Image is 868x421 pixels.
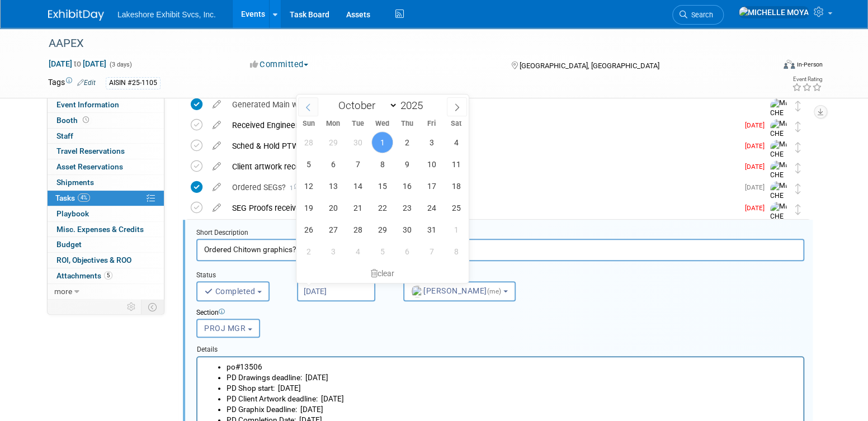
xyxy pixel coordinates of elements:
[346,120,370,127] span: Tue
[333,98,398,112] select: Month
[286,185,300,192] span: 1
[227,178,738,197] div: Ordered SEGs?
[445,175,467,197] span: October 18, 2025
[396,175,418,197] span: October 16, 2025
[322,131,344,153] span: September 29, 2025
[196,228,804,239] div: Short Description
[227,157,738,176] div: Client artwork received & VETTED from design?
[55,193,90,202] span: Tasks
[396,197,418,219] span: October 23, 2025
[204,324,246,333] span: PROJ MGR
[204,287,255,296] span: Completed
[321,120,346,127] span: Mon
[56,178,94,187] span: Shipments
[371,153,393,175] span: October 8, 2025
[48,191,164,206] a: Tasks4%
[29,68,600,79] li: PD Shipdate: [DATE]
[796,60,823,69] div: In-Person
[347,175,369,197] span: October 14, 2025
[347,153,369,175] span: October 7, 2025
[207,100,227,110] a: edit
[398,99,431,112] input: Year
[207,182,227,192] a: edit
[196,281,270,301] button: Completed
[322,175,344,197] span: October 13, 2025
[745,204,770,212] span: [DATE]
[795,121,801,132] i: Move task
[795,142,801,153] i: Move task
[48,175,164,190] a: Shipments
[487,287,502,295] span: (me)
[347,131,369,153] span: September 30, 2025
[745,121,770,129] span: [DATE]
[795,101,801,111] i: Move task
[795,204,801,215] i: Move task
[48,97,164,112] a: Event Information
[421,153,442,175] span: October 10, 2025
[29,79,600,90] li: Advanced warehouse deadline: [DATE]
[122,300,141,314] td: Personalize Event Tab Strip
[246,59,313,70] button: Committed
[403,271,542,281] div: Assigned to
[770,160,787,210] img: MICHELLE MOYA
[445,131,467,153] span: October 4, 2025
[56,146,125,155] span: Travel Reservations
[297,281,375,301] input: Due Date
[45,34,757,54] div: AAPEX
[445,240,467,262] span: November 8, 2025
[48,268,164,283] a: Attachments5
[72,59,83,68] span: to
[403,281,516,301] button: [PERSON_NAME](me)
[48,159,164,174] a: Asset Reservations
[227,198,738,217] div: SEG Proofs received & Approved?
[421,219,442,240] span: October 31, 2025
[370,120,395,127] span: Wed
[411,286,503,295] span: [PERSON_NAME]
[371,197,393,219] span: October 22, 2025
[196,271,280,281] div: Status
[770,140,787,189] img: MICHELLE MOYA
[48,77,96,89] td: Tags
[792,77,822,82] div: Event Rating
[56,256,131,264] span: ROI, Objectives & ROO
[770,181,787,230] img: MICHELLE MOYA
[48,284,164,299] a: more
[56,131,73,140] span: Staff
[6,4,600,101] body: Rich Text Area. Press ALT-0 for help.
[298,131,319,153] span: September 28, 2025
[104,271,112,280] span: 5
[738,6,809,18] img: MICHELLE MOYA
[770,202,787,251] img: MICHELLE MOYA
[445,153,467,175] span: October 11, 2025
[141,300,164,314] td: Toggle Event Tabs
[48,113,164,128] a: Booth
[795,183,801,194] i: Move task
[745,142,770,150] span: [DATE]
[396,131,418,153] span: October 2, 2025
[196,319,260,338] button: PROJ MGR
[396,240,418,262] span: November 6, 2025
[444,120,469,127] span: Sat
[56,240,82,249] span: Budget
[227,95,748,114] div: Generated Main workorder?
[421,131,442,153] span: October 3, 2025
[56,100,119,109] span: Event Information
[196,308,752,319] div: Section
[296,120,321,127] span: Sun
[29,58,600,68] li: PD Completion Date: [DATE]
[29,15,600,26] li: PD Drawings deadline: [DATE]
[519,62,659,70] span: [GEOGRAPHIC_DATA], [GEOGRAPHIC_DATA]
[347,219,369,240] span: October 28, 2025
[672,5,724,25] a: Search
[56,162,123,171] span: Asset Reservations
[56,225,144,234] span: Misc. Expenses & Credits
[347,197,369,219] span: October 21, 2025
[396,153,418,175] span: October 9, 2025
[108,61,132,68] span: (3 days)
[48,237,164,252] a: Budget
[396,219,418,240] span: October 30, 2025
[48,10,104,21] img: ExhibitDay
[117,10,216,19] span: Lakeshore Exhibit Svcs, Inc.
[48,253,164,268] a: ROI, Objectives & ROO
[227,136,738,155] div: Sched & Hold PTW mtg?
